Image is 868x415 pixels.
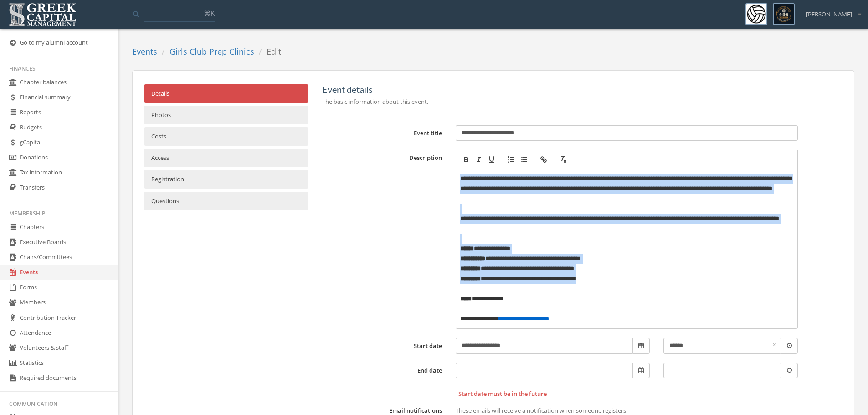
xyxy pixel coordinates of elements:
div: [PERSON_NAME] [800,3,861,19]
a: Costs [144,127,308,146]
a: Events [132,46,157,57]
span: Start date must be in the future [458,389,842,398]
label: Description [315,150,449,162]
a: Questions [144,192,308,210]
p: The basic information about this event. [322,97,842,107]
label: Start date [315,338,449,350]
label: Event title [315,126,449,138]
a: Access [144,149,308,167]
a: Details [144,84,308,103]
a: Photos [144,106,308,124]
a: clear [770,339,779,348]
span: ⌘K [204,9,215,18]
a: Girls Club Prep Clinics [169,46,254,57]
label: End date [315,363,449,375]
li: Edit [254,46,281,58]
h5: Event details [322,84,842,94]
span: [PERSON_NAME] [806,10,852,19]
a: Registration [144,170,308,189]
